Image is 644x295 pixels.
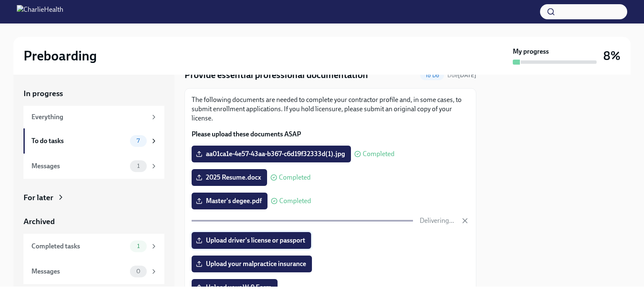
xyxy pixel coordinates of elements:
[31,162,127,171] div: Messages
[31,267,127,276] div: Messages
[513,47,549,56] strong: My progress
[23,234,164,259] a: Completed tasks1
[197,260,306,268] span: Upload your malpractice insurance
[23,154,164,179] a: Messages1
[447,71,476,79] span: October 6th, 2025 08:00
[23,192,53,203] div: For later
[23,128,164,154] a: To do tasks7
[197,150,345,158] span: aa01ca1e-4e57-43aa-b367-c6d19f32333d(1).jpg
[192,169,267,186] label: 2025 Resume.docx
[363,151,395,157] span: Completed
[458,72,476,79] strong: [DATE]
[23,88,164,99] a: In progress
[197,173,261,182] span: 2025 Resume.docx
[192,146,351,162] label: aa01ca1e-4e57-43aa-b367-c6d19f32333d(1).jpg
[131,268,145,274] span: 0
[17,5,63,18] img: CharlieHealth
[23,216,164,227] a: Archived
[192,256,312,272] label: Upload your malpractice insurance
[192,130,301,138] strong: Please upload these documents ASAP
[420,216,454,225] p: Delivering...
[23,192,164,203] a: For later
[132,138,145,144] span: 7
[461,217,469,225] button: Cancel
[192,193,267,209] label: Master's degee.pdf
[132,163,145,169] span: 1
[192,232,311,249] label: Upload driver's license or passport
[23,259,164,284] a: Messages0
[197,283,272,292] span: Upload your W-9 Form
[279,198,311,204] span: Completed
[132,243,145,249] span: 1
[197,197,262,205] span: Master's degee.pdf
[420,72,444,78] span: To Do
[31,112,147,122] div: Everything
[184,69,368,81] h4: Provide essential professional documentation
[447,72,476,79] span: Due
[31,242,127,251] div: Completed tasks
[23,106,164,128] a: Everything
[279,174,311,181] span: Completed
[23,47,97,64] h2: Preboarding
[192,95,469,123] p: The following documents are needed to complete your contractor profile and, in some cases, to sub...
[31,136,127,146] div: To do tasks
[197,236,305,245] span: Upload driver's license or passport
[603,48,621,63] h3: 8%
